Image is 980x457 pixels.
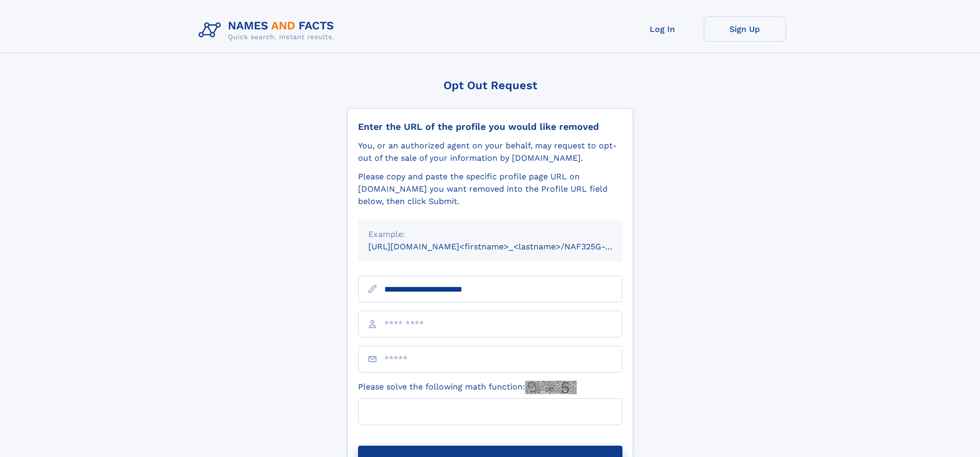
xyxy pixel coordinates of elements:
div: Please copy and paste the specific profile page URL on [DOMAIN_NAME] you want removed into the Pr... [358,171,622,208]
div: You, or an authorized agent on your behalf, may request to opt-out of the sale of your informatio... [358,140,622,164]
label: Please solve the following math function: [358,381,577,394]
a: Sign Up [704,16,786,42]
img: Logo Names and Facts [194,16,343,44]
div: Enter the URL of the profile you would like removed [358,121,622,132]
div: Opt Out Request [347,79,633,92]
div: Example: [368,228,612,241]
small: [URL][DOMAIN_NAME]<firstname>_<lastname>/NAF325G-xxxxxxxx [368,242,642,251]
a: Log In [621,16,704,42]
